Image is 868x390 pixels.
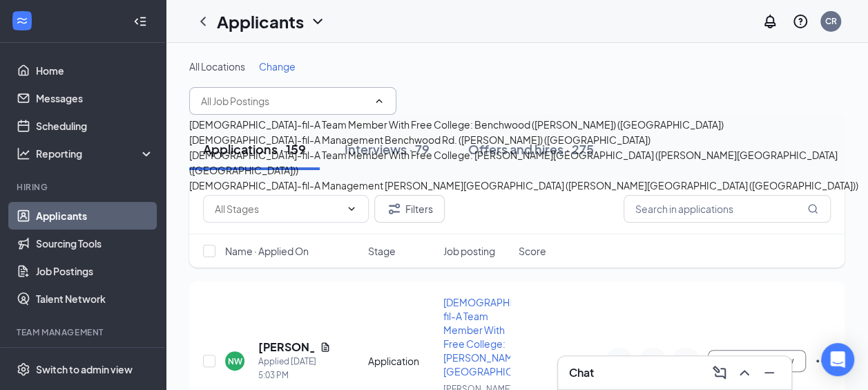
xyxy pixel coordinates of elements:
[225,244,309,258] span: Name · Applied On
[708,362,731,384] button: ComposeMessage
[36,112,154,140] a: Scheduling
[17,326,151,338] div: Team Management
[374,195,445,223] button: Filter Filters
[189,147,868,178] div: [DEMOGRAPHIC_DATA]-fil-A Team Member With Free College: [PERSON_NAME][GEOGRAPHIC_DATA] ([PERSON_N...
[133,15,147,28] svg: Collapse
[36,257,154,285] a: Job Postings
[36,230,154,257] a: Sourcing Tools
[386,201,403,217] svg: Filter
[825,15,837,27] div: CR
[443,244,495,258] span: Job posting
[189,60,245,73] span: All Locations
[761,364,778,381] svg: Minimize
[624,195,831,223] input: Search in applications
[569,365,594,380] h3: Chat
[36,285,154,313] a: Talent Network
[814,353,831,369] svg: Ellipses
[807,203,818,214] svg: MagnifyingGlass
[792,13,809,30] svg: QuestionInfo
[17,147,30,160] svg: Analysis
[195,13,211,30] svg: ChevronLeft
[346,203,357,214] svg: ChevronDown
[217,10,304,33] h1: Applicants
[368,244,396,258] span: Stage
[215,201,340,216] input: All Stages
[368,354,435,368] div: Application
[201,93,368,109] input: All Job Postings
[228,355,242,367] div: NW
[36,84,154,112] a: Messages
[733,362,755,384] button: ChevronUp
[736,364,753,381] svg: ChevronUp
[36,57,154,84] a: Home
[17,181,151,193] div: Hiring
[821,343,854,376] div: Open Intercom Messenger
[189,117,724,132] div: [DEMOGRAPHIC_DATA]-fil-A Team Member With Free College: Benchwood ([PERSON_NAME]) ([GEOGRAPHIC_DA...
[758,362,780,384] button: Minimize
[258,355,331,382] div: Applied [DATE] 5:03 PM
[15,14,29,28] svg: WorkstreamLogo
[17,362,30,376] svg: Settings
[320,342,331,353] svg: Document
[36,147,155,160] div: Reporting
[711,364,728,381] svg: ComposeMessage
[708,350,806,372] button: Schedule Interview
[519,244,546,258] span: Score
[309,13,326,30] svg: ChevronDown
[259,60,296,73] span: Change
[36,202,154,230] a: Applicants
[443,296,556,378] span: [DEMOGRAPHIC_DATA]-fil-A Team Member With Free College: [PERSON_NAME][GEOGRAPHIC_DATA]
[258,340,314,355] h5: [PERSON_NAME]
[189,132,650,147] div: [DEMOGRAPHIC_DATA]-fil-A Management Benchwood Rd. ([PERSON_NAME]) ([GEOGRAPHIC_DATA])
[189,178,858,193] div: [DEMOGRAPHIC_DATA]-fil-A Management [PERSON_NAME][GEOGRAPHIC_DATA] ([PERSON_NAME][GEOGRAPHIC_DATA...
[762,13,778,30] svg: Notifications
[374,95,385,106] svg: ChevronUp
[36,362,133,376] div: Switch to admin view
